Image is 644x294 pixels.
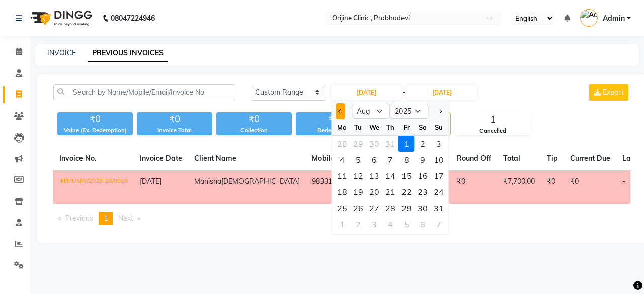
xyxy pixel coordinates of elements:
[398,200,415,216] div: 29
[382,184,398,200] div: Thursday, August 21, 2025
[57,112,133,126] div: ₹0
[296,126,371,135] div: Redemption
[350,184,366,200] div: 19
[382,168,398,184] div: Thursday, August 14, 2025
[350,200,366,216] div: 26
[415,168,431,184] div: 16
[403,87,406,98] span: -
[431,168,447,184] div: Sunday, August 17, 2025
[350,184,366,200] div: Tuesday, August 19, 2025
[366,216,382,232] div: Wednesday, September 3, 2025
[382,216,398,232] div: 4
[194,177,221,186] span: Manisha
[398,184,415,200] div: 22
[382,152,398,168] div: 7
[334,200,350,216] div: 25
[398,216,415,232] div: Friday, September 5, 2025
[334,136,350,152] div: 28
[398,184,415,200] div: Friday, August 22, 2025
[334,152,350,168] div: Monday, August 4, 2025
[334,152,350,168] div: 4
[382,152,398,168] div: Thursday, August 7, 2025
[382,184,398,200] div: 21
[306,170,358,204] td: 9833173764
[57,126,133,135] div: Value (Ex. Redemption)
[366,200,382,216] div: Wednesday, August 27, 2025
[415,216,431,232] div: 6
[216,112,292,126] div: ₹0
[366,168,382,184] div: 13
[336,103,345,119] button: Previous month
[350,136,366,152] div: 29
[382,119,398,135] div: Th
[431,136,447,152] div: Sunday, August 3, 2025
[53,170,134,204] td: IN/MUM/V/2025-26/0016
[415,184,431,200] div: 23
[398,152,415,168] div: Friday, August 8, 2025
[334,184,350,200] div: 18
[415,119,431,135] div: Sa
[312,154,348,163] span: Mobile No.
[366,184,382,200] div: 20
[415,168,431,184] div: Saturday, August 16, 2025
[334,216,350,232] div: Monday, September 1, 2025
[382,168,398,184] div: 14
[366,136,382,152] div: Wednesday, July 30, 2025
[382,136,398,152] div: Thursday, July 31, 2025
[398,216,415,232] div: 5
[350,136,366,152] div: Tuesday, July 29, 2025
[352,104,390,119] select: Select month
[541,170,564,204] td: ₹0
[547,154,558,163] span: Tip
[366,216,382,232] div: 3
[137,112,212,126] div: ₹0
[59,154,97,163] span: Invoice No.
[296,112,371,126] div: ₹0
[431,200,447,216] div: 31
[331,85,401,100] input: Start Date
[140,154,182,163] span: Invoice Date
[137,126,212,135] div: Invoice Total
[350,200,366,216] div: Tuesday, August 26, 2025
[366,152,382,168] div: Wednesday, August 6, 2025
[415,152,431,168] div: 9
[366,200,382,216] div: 27
[65,214,93,223] span: Previous
[603,13,625,24] span: Admin
[88,44,168,62] a: PREVIOUS INVOICES
[603,88,624,97] span: Export
[350,119,366,135] div: Tu
[334,216,350,232] div: 1
[398,136,415,152] div: Friday, August 1, 2025
[350,168,366,184] div: Tuesday, August 12, 2025
[398,119,415,135] div: Fr
[436,103,444,119] button: Next month
[431,200,447,216] div: Sunday, August 31, 2025
[334,200,350,216] div: Monday, August 25, 2025
[431,168,447,184] div: 17
[382,136,398,152] div: 31
[451,170,497,204] td: ₹0
[589,84,628,101] button: Export
[104,214,108,223] span: 1
[431,152,447,168] div: Sunday, August 10, 2025
[398,168,415,184] div: Friday, August 15, 2025
[366,136,382,152] div: 30
[382,200,398,216] div: 28
[53,212,630,225] nav: Pagination
[398,200,415,216] div: Friday, August 29, 2025
[334,136,350,152] div: Monday, July 28, 2025
[334,168,350,184] div: Monday, August 11, 2025
[415,200,431,216] div: Saturday, August 30, 2025
[407,85,477,100] input: End Date
[415,136,431,152] div: 2
[415,216,431,232] div: Saturday, September 6, 2025
[431,152,447,168] div: 10
[111,4,155,32] b: 08047224946
[334,184,350,200] div: Monday, August 18, 2025
[350,152,366,168] div: Tuesday, August 5, 2025
[431,216,447,232] div: 7
[564,170,616,204] td: ₹0
[350,216,366,232] div: 2
[415,200,431,216] div: 30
